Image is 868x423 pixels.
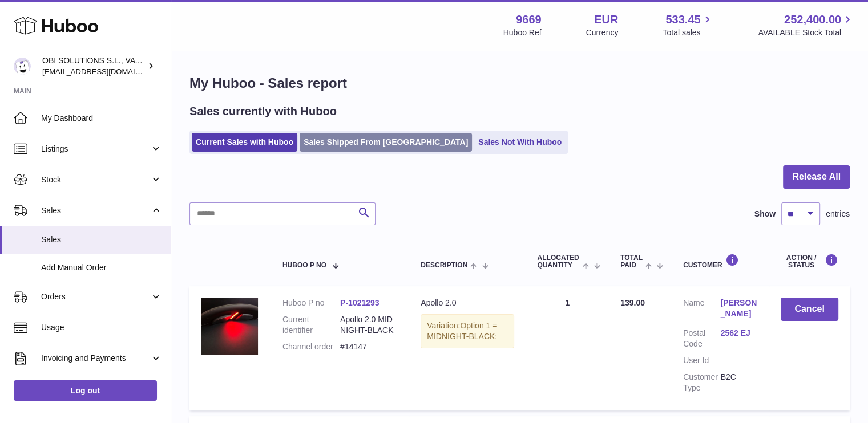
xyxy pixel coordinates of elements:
div: Huboo Ref [503,27,542,38]
a: Sales Shipped From [GEOGRAPHIC_DATA] [300,133,472,152]
h1: My Huboo - Sales report [189,74,850,92]
span: Sales [41,205,150,216]
span: Listings [41,144,150,154]
a: Current Sales with Huboo [192,133,297,152]
dt: Customer Type [683,372,720,393]
span: Add Manual Order [41,262,162,273]
a: [PERSON_NAME] [720,298,757,319]
div: Action / Status [781,254,838,269]
a: Sales Not With Huboo [474,133,566,152]
dt: Huboo P no [282,298,340,308]
span: Total sales [663,27,713,38]
span: My Dashboard [41,113,162,124]
dd: B2C [720,372,757,393]
button: Cancel [781,298,838,321]
span: 533.45 [665,12,700,27]
a: 252,400.00 AVAILABLE Stock Total [758,12,854,38]
span: Description [421,262,467,269]
span: [EMAIL_ADDRESS][DOMAIN_NAME] [42,67,168,76]
a: 533.45 Total sales [663,12,713,38]
a: Log out [14,380,157,401]
dd: #14147 [340,341,398,352]
span: Usage [41,322,162,333]
span: Option 1 = MIDNIGHT-BLACK; [427,321,497,341]
span: Total paid [620,254,643,269]
a: P-1021293 [340,298,380,307]
div: OBI SOLUTIONS S.L., VAT: B70911078 [42,55,145,77]
strong: 9669 [516,12,542,27]
strong: EUR [594,12,618,27]
img: 96691737388559.jpg [201,298,258,355]
td: 1 [526,286,609,410]
dd: Apollo 2.0 MIDNIGHT-BLACK [340,314,398,336]
span: 252,400.00 [784,12,841,27]
div: Variation: [421,314,514,348]
span: Sales [41,234,162,245]
dt: Postal Code [683,328,720,349]
dt: Current identifier [282,314,340,336]
img: hello@myobistore.com [14,58,31,75]
span: Huboo P no [282,262,326,269]
span: 139.00 [620,298,645,307]
div: Customer [683,254,758,269]
span: Orders [41,291,150,302]
h2: Sales currently with Huboo [189,104,337,119]
span: Stock [41,174,150,185]
button: Release All [783,165,850,189]
a: 2562 EJ [720,328,757,339]
label: Show [754,209,776,219]
div: Currency [586,27,619,38]
dt: Channel order [282,341,340,352]
span: ALLOCATED Quantity [537,254,579,269]
div: Apollo 2.0 [421,298,514,308]
dt: User Id [683,355,720,366]
dt: Name [683,298,720,322]
span: Invoicing and Payments [41,353,150,364]
span: AVAILABLE Stock Total [758,27,854,38]
span: entries [826,209,850,219]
